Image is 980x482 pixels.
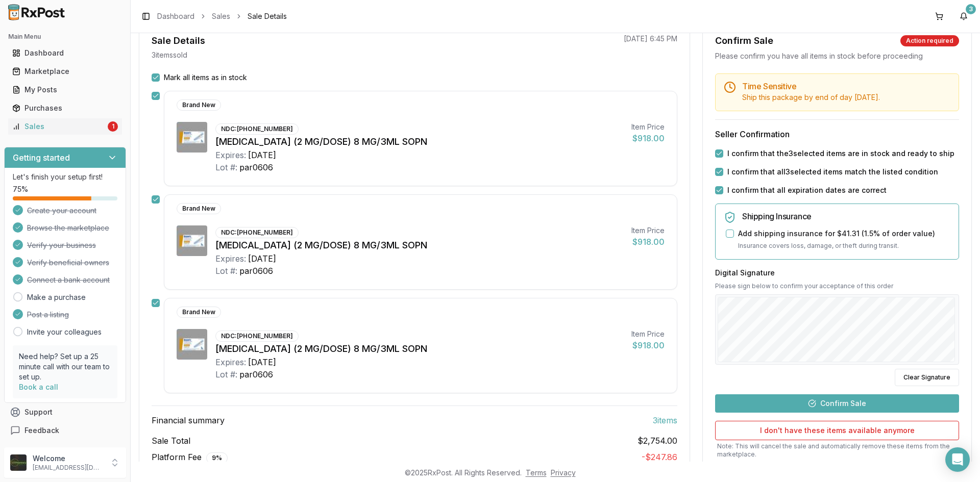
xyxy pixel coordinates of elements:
[239,265,273,277] div: par0606
[27,223,109,233] span: Browse the marketplace
[715,268,959,278] h3: Digital Signature
[13,151,70,164] h3: Getting started
[4,403,126,421] button: Support
[642,452,677,462] span: - $247.86
[206,452,228,464] div: 9 %
[177,225,207,256] img: Ozempic (2 MG/DOSE) 8 MG/3ML SOPN
[27,327,102,337] a: Invite your colleagues
[4,421,126,440] button: Feedback
[631,236,665,248] div: $918.00
[27,258,109,268] span: Verify beneficial owners
[215,252,246,265] div: Expires:
[653,414,677,426] span: 3 item s
[248,11,287,21] span: Sale Details
[742,212,950,220] h5: Shipping Insurance
[738,241,950,251] p: Insurance covers loss, damage, or theft during transit.
[895,369,959,386] button: Clear Signature
[955,8,972,24] button: 3
[27,292,86,302] a: Make a purchase
[215,342,623,356] div: [MEDICAL_DATA] (2 MG/DOSE) 8 MG/3ML SOPN
[900,35,959,46] div: Action required
[215,265,237,277] div: Lot #:
[631,132,665,144] div: $918.00
[715,128,959,140] h3: Seller Confirmation
[8,62,122,81] a: Marketplace
[727,185,887,195] label: I confirm that all expiration dates are correct
[12,121,106,132] div: Sales
[215,149,246,161] div: Expires:
[10,454,27,471] img: User avatar
[4,82,126,98] button: My Posts
[248,252,276,265] div: [DATE]
[248,149,276,161] div: [DATE]
[4,45,126,61] button: Dashboard
[638,435,677,447] span: $2,754.00
[215,356,246,368] div: Expires:
[715,442,959,459] p: Note: This will cancel the sale and automatically remove these items from the marketplace.
[12,66,118,77] div: Marketplace
[157,11,194,21] a: Dashboard
[551,468,576,477] a: Privacy
[8,99,122,117] a: Purchases
[212,11,230,21] a: Sales
[631,329,665,339] div: Item Price
[4,118,126,135] button: Sales1
[715,394,959,413] button: Confirm Sale
[631,339,665,351] div: $918.00
[177,307,221,318] div: Brand New
[215,331,299,342] div: NDC: [PHONE_NUMBER]
[248,356,276,368] div: [DATE]
[33,464,104,472] p: [EMAIL_ADDRESS][DOMAIN_NAME]
[27,240,96,250] span: Verify your business
[4,63,126,80] button: Marketplace
[152,34,205,48] div: Sale Details
[177,329,207,360] img: Ozempic (2 MG/DOSE) 8 MG/3ML SOPN
[27,275,110,285] span: Connect a bank account
[215,368,237,380] div: Lot #:
[624,34,677,44] p: [DATE] 6:45 PM
[27,206,96,216] span: Create your account
[164,72,247,83] label: Mark all items as in stock
[108,121,118,132] div: 1
[966,4,976,14] div: 3
[715,421,959,440] button: I don't have these items available anymore
[631,225,665,236] div: Item Price
[742,82,950,90] h5: Time Sensitive
[13,172,117,182] p: Let's finish your setup first!
[12,48,118,58] div: Dashboard
[715,51,959,61] div: Please confirm you have all items in stock before proceeding
[727,167,938,177] label: I confirm that all 3 selected items match the listed condition
[4,4,69,20] img: RxPost Logo
[239,161,273,173] div: par0606
[8,44,122,62] a: Dashboard
[33,453,104,464] p: Welcome
[177,122,207,153] img: Ozempic (2 MG/DOSE) 8 MG/3ML SOPN
[13,184,28,194] span: 75 %
[631,122,665,132] div: Item Price
[526,468,547,477] a: Terms
[27,310,69,320] span: Post a listing
[152,451,228,464] span: Platform Fee
[19,351,111,382] p: Need help? Set up a 25 minute call with our team to set up.
[727,148,954,159] label: I confirm that the 3 selected items are in stock and ready to ship
[8,117,122,136] a: Sales1
[8,81,122,99] a: My Posts
[24,425,59,436] span: Feedback
[152,414,225,426] span: Financial summary
[742,93,880,102] span: Ship this package by end of day [DATE] .
[8,33,122,41] h2: Main Menu
[12,103,118,113] div: Purchases
[152,50,187,60] p: 3 item s sold
[215,135,623,149] div: [MEDICAL_DATA] (2 MG/DOSE) 8 MG/3ML SOPN
[715,282,959,290] p: Please sign below to confirm your acceptance of this order
[177,203,221,214] div: Brand New
[215,161,237,173] div: Lot #:
[715,34,773,48] div: Confirm Sale
[215,227,299,238] div: NDC: [PHONE_NUMBER]
[157,11,287,21] nav: breadcrumb
[19,383,58,391] a: Book a call
[945,447,970,472] div: Open Intercom Messenger
[215,238,623,252] div: [MEDICAL_DATA] (2 MG/DOSE) 8 MG/3ML SOPN
[215,123,299,135] div: NDC: [PHONE_NUMBER]
[4,100,126,116] button: Purchases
